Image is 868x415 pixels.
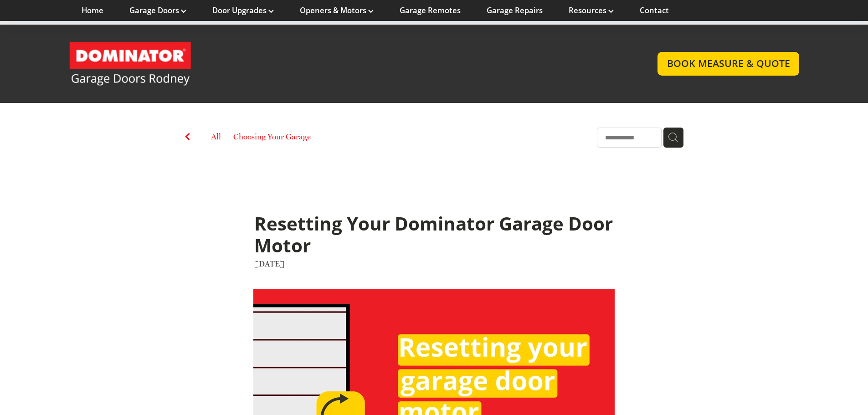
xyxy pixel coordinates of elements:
a: Contact [640,5,669,15]
a: Garage Doors [129,5,186,15]
a: Openers & Motors [300,5,374,15]
a: Resources [569,5,614,15]
a: Door Upgrades [212,5,274,15]
a: Home [82,5,103,15]
a: Garage Door and Secure Access Solutions homepage [69,41,640,87]
div: [DATE] [254,258,614,270]
a: Garage Remotes [400,5,461,15]
a: BOOK MEASURE & QUOTE [657,52,799,75]
a: All [211,132,221,141]
h1: Resetting Your Dominator Garage Door Motor [254,213,614,258]
a: Choosing Your Garage [233,131,311,145]
a: Garage Repairs [487,5,543,15]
